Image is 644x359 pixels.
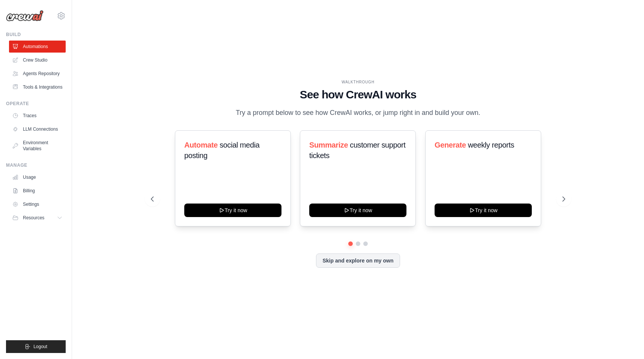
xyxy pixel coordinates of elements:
button: Try it now [435,204,532,217]
a: Crew Studio [9,54,66,66]
button: Try it now [309,204,406,217]
button: Skip and explore on my own [316,253,400,268]
a: Agents Repository [9,68,66,80]
a: Usage [9,171,66,183]
button: Resources [9,212,66,224]
a: Settings [9,198,66,210]
a: Billing [9,185,66,197]
div: Operate [6,101,66,107]
div: Manage [6,162,66,168]
a: Traces [9,110,66,122]
p: Try a prompt below to see how CrewAI works, or jump right in and build your own. [232,107,484,118]
div: Build [6,32,66,38]
span: Automate [184,141,218,149]
span: Resources [23,215,44,221]
span: Generate [435,141,466,149]
h1: See how CrewAI works [151,88,565,101]
a: Environment Variables [9,137,66,155]
span: weekly reports [468,141,514,149]
span: social media posting [184,141,260,160]
div: WALKTHROUGH [151,79,565,85]
button: Logout [6,340,66,353]
span: Logout [33,344,47,350]
span: customer support tickets [309,141,405,160]
img: Logo [6,10,44,21]
a: LLM Connections [9,123,66,135]
a: Tools & Integrations [9,81,66,93]
span: Summarize [309,141,348,149]
a: Automations [9,41,66,53]
button: Try it now [184,204,281,217]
